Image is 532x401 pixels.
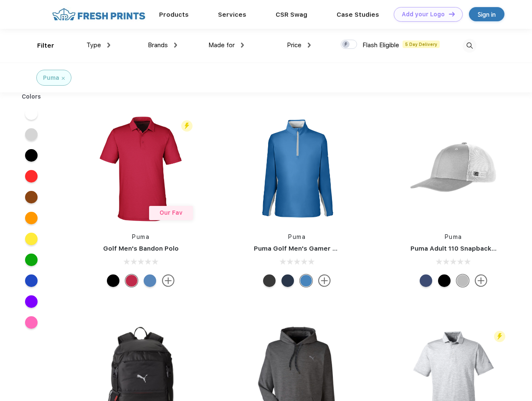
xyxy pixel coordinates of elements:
[402,11,445,18] div: Add your Logo
[125,274,138,287] div: Ski Patrol
[85,113,196,224] img: func=resize&h=266
[208,41,235,49] span: Made for
[162,274,175,287] img: more.svg
[288,233,306,240] a: Puma
[132,233,149,240] a: Puma
[159,11,189,18] a: Products
[160,209,182,216] span: Our Fav
[103,245,179,252] a: Golf Men's Bandon Polo
[403,41,440,48] span: 5 Day Delivery
[318,274,331,287] img: more.svg
[420,274,432,287] div: Peacoat Qut Shd
[254,245,386,252] a: Puma Golf Men's Gamer Golf Quarter-Zip
[478,10,496,19] div: Sign in
[263,274,276,287] div: Puma Black
[62,77,65,80] img: filter_cancel.svg
[43,74,59,82] div: Puma
[144,274,156,287] div: Lake Blue
[438,274,451,287] div: Pma Blk Pma Blk
[86,41,101,49] span: Type
[362,41,399,49] span: Flash Eligible
[107,43,110,48] img: dropdown.png
[469,7,504,21] a: Sign in
[181,120,193,132] img: flash_active_toggle.svg
[300,274,312,287] div: Bright Cobalt
[449,12,455,16] img: DT
[50,7,148,22] img: fo%20logo%202.webp
[287,41,301,49] span: Price
[37,41,54,51] div: Filter
[107,274,119,287] div: Puma Black
[241,113,352,224] img: func=resize&h=266
[241,43,244,48] img: dropdown.png
[174,43,177,48] img: dropdown.png
[445,233,462,240] a: Puma
[276,11,307,18] a: CSR Swag
[494,331,505,342] img: flash_active_toggle.svg
[218,11,246,18] a: Services
[15,92,48,101] div: Colors
[398,113,509,224] img: func=resize&h=266
[281,274,294,287] div: Navy Blazer
[456,274,469,287] div: Quarry with Brt Whit
[475,274,487,287] img: more.svg
[463,39,476,53] img: desktop_search.svg
[308,43,311,48] img: dropdown.png
[148,41,168,49] span: Brands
